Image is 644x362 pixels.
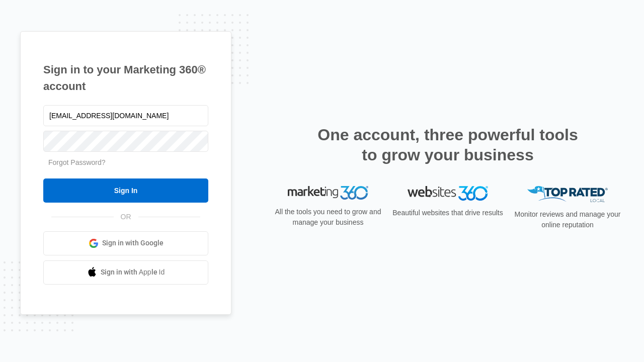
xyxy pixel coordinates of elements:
[43,231,208,255] a: Sign in with Google
[48,158,106,166] a: Forgot Password?
[43,61,208,95] h1: Sign in to your Marketing 360® account
[43,260,208,285] a: Sign in with Apple Id
[43,105,208,126] input: Email
[288,186,368,200] img: Marketing 360
[102,238,164,248] span: Sign in with Google
[527,186,608,203] img: Top Rated Local
[391,208,504,218] p: Beautiful websites that drive results
[114,212,138,222] span: OR
[101,267,165,278] span: Sign in with Apple Id
[272,207,384,228] p: All the tools you need to grow and manage your business
[511,209,624,230] p: Monitor reviews and manage your online reputation
[408,186,488,201] img: Websites 360
[43,178,208,203] input: Sign In
[314,125,581,165] h2: One account, three powerful tools to grow your business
